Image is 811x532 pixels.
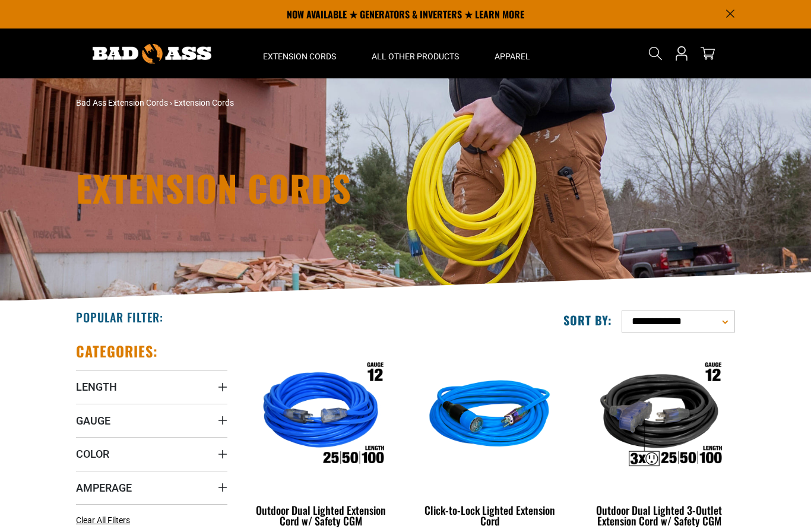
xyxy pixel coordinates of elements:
[76,97,509,109] nav: breadcrumbs
[245,505,397,526] div: Outdoor Dual Lighted Extension Cord w/ Safety CGM
[263,51,336,62] span: Extension Cords
[76,437,227,470] summary: Color
[76,370,227,403] summary: Length
[245,28,354,78] summary: Extension Cords
[414,505,566,526] div: Click-to-Lock Lighted Extension Cord
[584,348,734,484] img: Outdoor Dual Lighted 3-Outlet Extension Cord w/ Safety CGM
[563,312,612,328] label: Sort by:
[76,170,509,205] h1: Extension Cords
[76,309,163,325] h2: Popular Filter:
[76,342,158,360] h2: Categories:
[93,44,211,64] img: Bad Ass Extension Cords
[477,28,548,78] summary: Apparel
[174,98,234,107] span: Extension Cords
[415,348,565,484] img: blue
[76,414,110,427] span: Gauge
[76,447,109,461] span: Color
[76,380,117,394] span: Length
[495,51,530,62] span: Apparel
[584,505,735,526] div: Outdoor Dual Lighted 3-Outlet Extension Cord w/ Safety CGM
[76,98,168,107] a: Bad Ass Extension Cords
[170,98,172,107] span: ›
[76,514,135,527] a: Clear All Filters
[354,28,477,78] summary: All Other Products
[76,481,132,495] span: Amperage
[76,471,227,504] summary: Amperage
[76,404,227,437] summary: Gauge
[76,515,130,525] span: Clear All Filters
[372,51,459,62] span: All Other Products
[246,348,396,484] img: Outdoor Dual Lighted Extension Cord w/ Safety CGM
[646,44,665,63] summary: Search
